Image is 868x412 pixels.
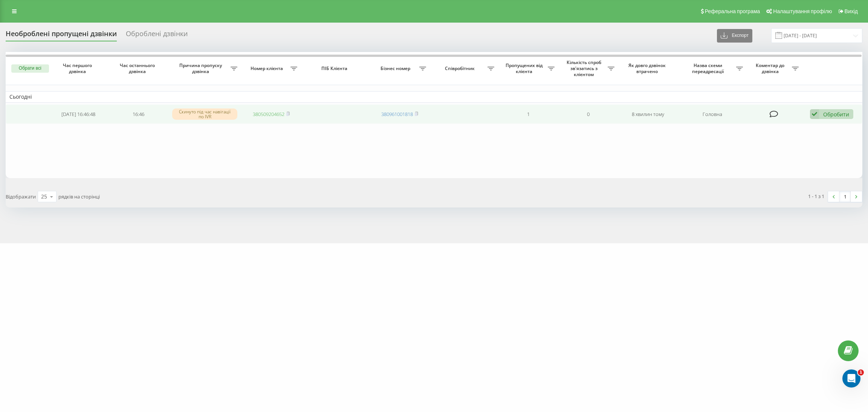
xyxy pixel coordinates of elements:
[858,369,864,375] span: 1
[498,104,558,124] td: 1
[502,63,547,74] span: Пропущених від клієнта
[682,63,736,74] span: Назва схеми переадресації
[808,192,824,200] div: 1 - 1 з 1
[6,193,36,200] span: Відображати
[717,29,752,43] button: Експорт
[823,111,849,118] div: Обробити
[6,30,117,41] div: Необроблені пропущені дзвінки
[373,66,419,72] span: Бізнес номер
[562,60,608,77] span: Кількість спроб зв'язатись з клієнтом
[126,30,188,41] div: Оброблені дзвінки
[172,63,231,74] span: Причина пропуску дзвінка
[55,63,102,74] span: Час першого дзвінка
[41,193,47,200] div: 25
[678,104,747,124] td: Головна
[6,91,862,102] td: Сьогодні
[625,63,672,74] span: Як довго дзвінок втрачено
[845,8,858,14] span: Вихід
[253,111,284,117] a: 380509204652
[172,108,237,120] div: Скинуто під час навігації по IVR
[842,369,860,388] iframe: Intercom live chat
[115,63,162,74] span: Час останнього дзвінка
[773,8,832,14] span: Налаштування профілю
[11,64,49,73] button: Обрати всі
[558,104,618,124] td: 0
[49,104,108,124] td: [DATE] 16:46:48
[108,104,168,124] td: 16:46
[245,66,290,72] span: Номер клієнта
[308,66,363,72] span: ПІБ Клієнта
[750,63,792,74] span: Коментар до дзвінка
[705,8,760,14] span: Реферальна програма
[434,66,488,72] span: Співробітник
[58,193,100,200] span: рядків на сторінці
[839,191,851,202] a: 1
[381,111,413,117] a: 380961001818
[618,104,678,124] td: 8 хвилин тому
